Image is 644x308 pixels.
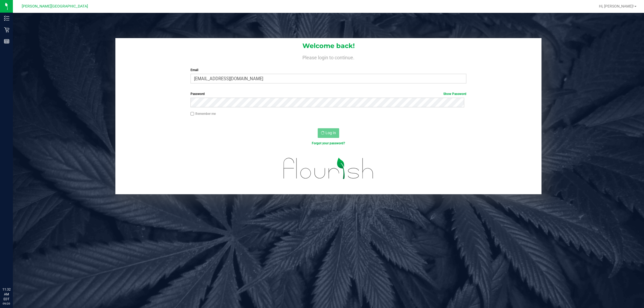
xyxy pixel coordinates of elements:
[318,128,339,138] button: Log In
[312,141,345,145] a: Forgot your password?
[599,4,634,8] span: Hi, [PERSON_NAME]!
[325,131,336,135] span: Log In
[2,302,10,306] p: 09/20
[275,151,382,186] img: flourish_logo.svg
[4,16,9,21] inline-svg: Inventory
[191,111,216,116] label: Remember me
[191,92,205,96] span: Password
[443,92,466,96] a: Show Password
[191,68,467,72] label: Email
[191,112,194,116] input: Remember me
[115,54,541,60] h4: Please login to continue.
[4,39,9,44] inline-svg: Reports
[4,27,9,32] inline-svg: Retail
[115,42,541,49] h1: Welcome back!
[2,287,10,302] p: 11:32 AM EDT
[22,4,88,9] span: [PERSON_NAME][GEOGRAPHIC_DATA]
